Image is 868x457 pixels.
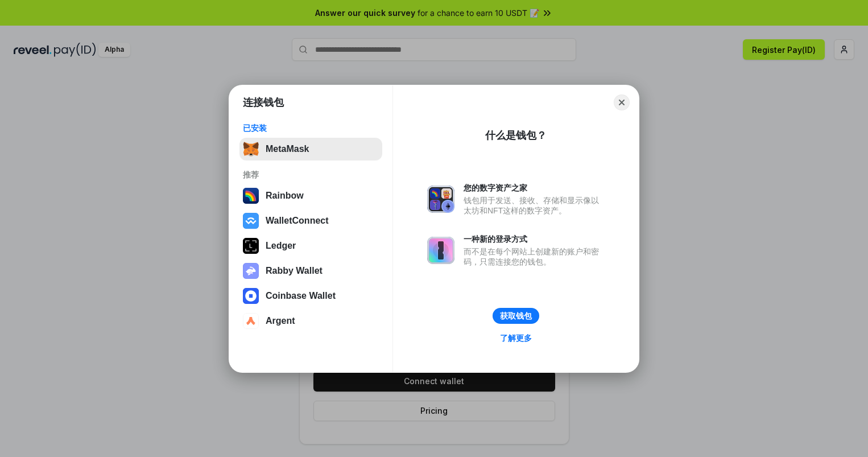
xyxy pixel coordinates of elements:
img: svg+xml,%3Csvg%20width%3D%2228%22%20height%3D%2228%22%20viewBox%3D%220%200%2028%2028%22%20fill%3D... [243,313,259,329]
h1: 连接钱包 [243,96,284,109]
button: 获取钱包 [493,308,539,324]
div: Ledger [266,241,296,251]
img: svg+xml,%3Csvg%20xmlns%3D%22http%3A%2F%2Fwww.w3.org%2F2000%2Fsvg%22%20width%3D%2228%22%20height%3... [243,238,259,254]
button: Coinbase Wallet [239,285,382,307]
button: Rainbow [239,184,382,207]
img: svg+xml,%3Csvg%20xmlns%3D%22http%3A%2F%2Fwww.w3.org%2F2000%2Fsvg%22%20fill%3D%22none%22%20viewBox... [427,186,454,213]
div: Coinbase Wallet [266,291,336,301]
img: svg+xml,%3Csvg%20width%3D%2228%22%20height%3D%2228%22%20viewBox%3D%220%200%2028%2028%22%20fill%3D... [243,213,259,229]
div: Argent [266,316,295,326]
button: MetaMask [239,138,382,160]
div: MetaMask [266,144,309,154]
button: Argent [239,310,382,332]
div: 了解更多 [500,333,532,343]
div: 推荐 [243,170,379,180]
div: 已安装 [243,123,379,133]
img: svg+xml,%3Csvg%20width%3D%22120%22%20height%3D%22120%22%20viewBox%3D%220%200%20120%20120%22%20fil... [243,188,259,204]
div: 一种新的登录方式 [464,234,605,244]
button: Close [614,94,630,110]
div: Rabby Wallet [266,266,323,276]
img: svg+xml,%3Csvg%20xmlns%3D%22http%3A%2F%2Fwww.w3.org%2F2000%2Fsvg%22%20fill%3D%22none%22%20viewBox... [243,263,259,279]
button: Ledger [239,234,382,257]
div: 钱包用于发送、接收、存储和显示像以太坊和NFT这样的数字资产。 [464,195,605,216]
img: svg+xml,%3Csvg%20width%3D%2228%22%20height%3D%2228%22%20viewBox%3D%220%200%2028%2028%22%20fill%3D... [243,288,259,304]
div: 获取钱包 [500,311,532,321]
button: WalletConnect [239,209,382,232]
button: Rabby Wallet [239,260,382,282]
div: 而不是在每个网站上创建新的账户和密码，只需连接您的钱包。 [464,246,605,267]
div: WalletConnect [266,216,329,226]
img: svg+xml,%3Csvg%20xmlns%3D%22http%3A%2F%2Fwww.w3.org%2F2000%2Fsvg%22%20fill%3D%22none%22%20viewBox... [427,237,454,264]
div: 什么是钱包？ [485,129,547,142]
img: svg+xml,%3Csvg%20fill%3D%22none%22%20height%3D%2233%22%20viewBox%3D%220%200%2035%2033%22%20width%... [243,141,259,157]
div: 您的数字资产之家 [464,183,605,193]
div: Rainbow [266,191,304,201]
a: 了解更多 [493,331,539,345]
